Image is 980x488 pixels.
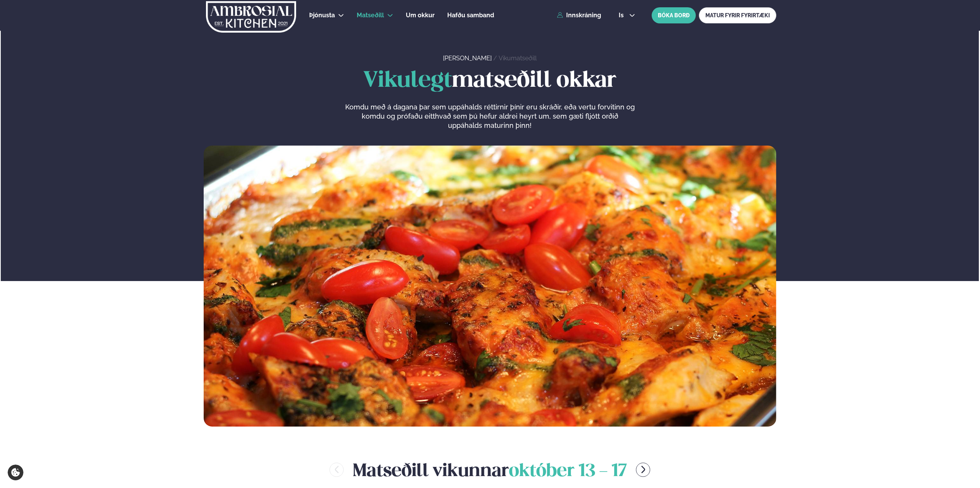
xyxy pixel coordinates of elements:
[636,463,650,477] button: menu-btn-right
[204,146,776,427] img: image alt
[613,12,641,18] button: is
[509,463,627,480] span: október 13 - 17
[652,7,696,23] button: BÓKA BORÐ
[353,457,627,482] h2: Matseðill vikunnar
[619,12,626,18] span: is
[345,103,635,130] p: Komdu með á dagana þar sem uppáhalds réttirnir þínir eru skráðir, eða vertu forvitinn og komdu og...
[406,12,435,19] span: Um okkur
[357,12,384,19] span: Matseðill
[357,11,384,20] a: Matseðill
[309,12,335,19] span: Þjónusta
[363,70,452,91] span: Vikulegt
[499,55,537,62] a: Vikumatseðill
[329,463,344,477] button: menu-btn-left
[447,11,494,20] a: Hafðu samband
[8,465,23,480] a: Cookie settings
[443,55,492,62] a: [PERSON_NAME]
[699,7,776,23] a: MATUR FYRIR FYRIRTÆKI
[309,11,335,20] a: Þjónusta
[204,69,776,93] h1: matseðill okkar
[447,12,494,19] span: Hafðu samband
[205,1,297,33] img: logo
[557,12,601,19] a: Innskráning
[406,11,435,20] a: Um okkur
[493,55,499,62] span: /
